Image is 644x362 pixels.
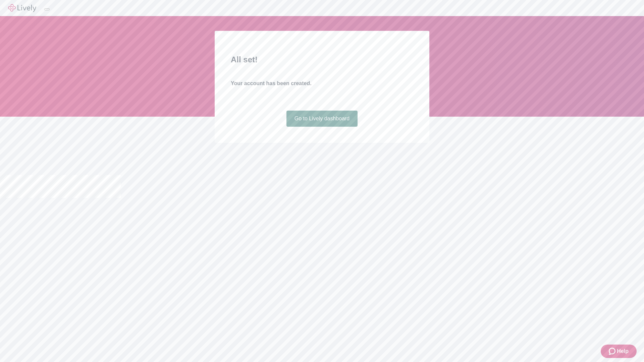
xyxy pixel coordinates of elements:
[617,347,629,355] span: Help
[231,79,413,87] h4: Your account has been created.
[44,8,50,10] button: Log out
[601,345,637,358] button: Zendesk support iconHelp
[609,347,617,355] svg: Zendesk support icon
[286,111,358,127] a: Go to Lively dashboard
[8,4,36,12] img: Lively
[231,54,413,66] h2: All set!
